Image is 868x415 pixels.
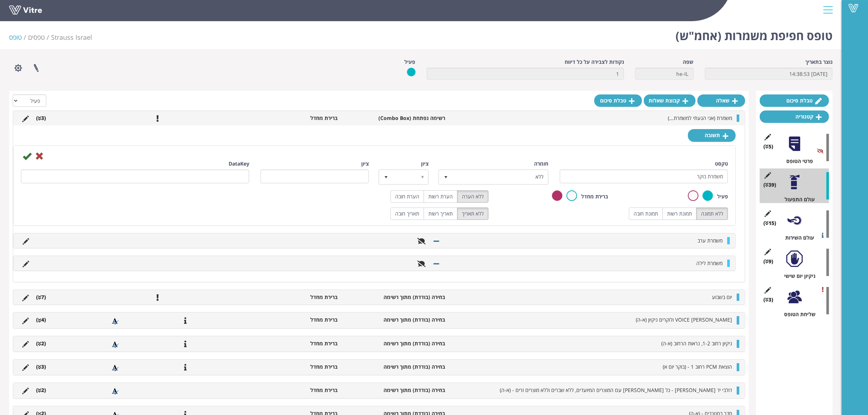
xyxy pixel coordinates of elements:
[234,363,341,371] li: ברירת מחדל
[229,160,249,167] label: DataKey
[457,207,489,220] label: ללא תאריך
[341,115,449,122] li: רשימה נפתחת (Combo Box)
[765,272,829,280] div: ניקיון יום שישי
[234,387,341,394] li: ברירת מחדל
[763,181,776,189] span: (39 )
[661,340,732,347] span: ניקיון רחוב 1-2, נראות הרחוב (א-ה)
[234,340,341,347] li: ברירת מחדל
[760,94,829,107] a: טבלת סיכום
[390,190,424,203] label: הערת חובה
[805,58,833,66] label: נוצר בתאריך
[341,316,449,323] li: בחירה (בודדת) מתוך רשימה
[361,160,369,167] label: ציון
[32,115,50,122] li: (3 )
[629,207,663,220] label: תמונת חובה
[32,340,50,347] li: (2 )
[636,316,732,323] span: [PERSON_NAME] VOICE ולוקרים ניקיון (א-ה)
[392,170,428,183] span: +
[379,170,393,183] span: select
[32,363,50,371] li: (3 )
[594,94,642,107] a: טבלת סיכום
[32,316,50,323] li: (4 )
[581,193,608,200] label: ברירת מחדל
[644,94,696,107] a: קבוצת שאלות
[32,294,50,301] li: (7 )
[676,18,833,49] h1: טופס חפיפת משמרות (אחמ"ש)
[341,387,449,394] li: בחירה (בודדת) מתוך רשימה
[32,387,50,394] li: (2 )
[390,207,424,220] label: תאריך חובה
[688,129,736,141] a: תשובה
[534,160,549,167] label: חומרה
[760,110,829,123] a: קטגוריה
[765,234,829,241] div: עולם השירות
[9,33,28,42] li: טופס
[765,311,829,318] div: שליחת הטופס
[663,363,732,370] span: הוצאת PCM רחוב 1 - (בוקר יום א)
[763,296,773,303] span: (3 )
[763,220,776,227] span: (15 )
[341,294,449,301] li: בחירה (בודדת) מתוך רשימה
[565,58,624,66] label: נקודות לצבירה על כל דיווח
[424,207,458,220] label: תאריך רשות
[457,190,489,203] label: ללא הערה
[662,207,697,220] label: תמונת רשות
[763,143,773,150] span: (5 )
[28,33,45,42] a: טפסים
[697,94,745,107] a: שאלה
[452,170,548,183] span: ללא
[234,316,341,323] li: ברירת מחדל
[341,340,449,347] li: בחירה (בודדת) מתוך רשימה
[696,260,723,267] span: משמרת לילה
[763,258,773,265] span: (9 )
[439,170,452,183] span: select
[341,363,449,371] li: בחירה (בודדת) מתוך רשימה
[668,115,732,121] span: משמרת (אני הגעתי למשמרת...)
[697,237,723,244] span: משמרת ערב
[234,294,341,301] li: ברירת מחדל
[715,160,728,167] label: טקסט
[405,58,416,66] label: פעיל
[424,190,458,203] label: הערת רשות
[51,33,92,42] span: 222
[407,67,416,77] img: yes
[683,58,694,66] label: שפה
[234,115,341,122] li: ברירת מחדל
[717,193,728,200] label: פעיל
[765,196,829,203] div: עולם התפעול
[765,158,829,165] div: פרטי הטופס
[712,294,732,300] span: יום בשבוע
[696,207,728,220] label: ללא תמונה
[500,387,732,393] span: דולבי יד [PERSON_NAME] - כל [PERSON_NAME] עם המוצרים המיועדים, ללא שברים וללא מוצרים זרים - (א-ה)
[421,160,429,167] label: ציון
